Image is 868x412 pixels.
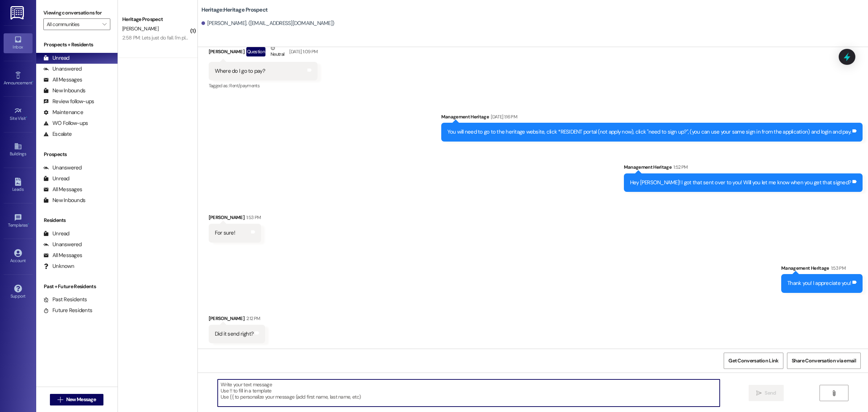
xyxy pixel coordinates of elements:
[32,79,33,84] span: •
[215,330,254,338] div: Did it send right?
[43,98,94,105] div: Review follow-ups
[672,163,688,171] div: 1:52 PM
[43,241,82,248] div: Unanswered
[447,128,851,136] div: You will need to go to the heritage website, click *RESIDENT portal (not apply now), click "need ...
[4,105,33,124] a: Site Visit •
[50,394,103,405] button: New Message
[28,222,29,227] span: •
[749,385,784,401] button: Send
[43,197,85,204] div: New Inbounds
[43,252,82,259] div: All Messages
[43,65,82,73] div: Unanswered
[201,20,335,27] div: [PERSON_NAME]. ([EMAIL_ADDRESS][DOMAIN_NAME])
[209,315,265,325] div: [PERSON_NAME]
[122,16,189,23] div: Heritage Prospect
[269,44,286,59] div: Neutral
[66,396,96,403] span: New Message
[4,247,33,266] a: Account
[36,41,118,49] div: Prospects + Residents
[831,390,837,396] i: 
[756,390,762,396] i: 
[489,113,517,121] div: [DATE] 1:16 PM
[787,279,851,287] div: Thank you! I appreciate you!
[43,262,74,270] div: Unknown
[201,6,268,14] b: Heritage: Heritage Prospect
[829,264,846,272] div: 1:53 PM
[792,357,856,365] span: Share Conversation via email
[43,76,82,84] div: All Messages
[4,282,33,302] a: Support
[36,216,118,224] div: Residents
[630,179,851,186] div: Hey [PERSON_NAME]! I got that sent over to you! Will you let me know when you get that signed?
[43,7,110,18] label: Viewing conversations for
[122,25,158,32] span: [PERSON_NAME]
[43,230,69,237] div: Unread
[229,83,260,89] span: Rent/payments
[246,47,265,56] div: Question
[724,353,783,369] button: Get Conversation Link
[43,109,83,116] div: Maintenance
[43,175,69,182] div: Unread
[43,87,85,94] div: New Inbounds
[26,115,27,120] span: •
[215,229,235,237] div: For sure!
[43,54,69,62] div: Unread
[43,130,72,138] div: Escalate
[36,283,118,290] div: Past + Future Residents
[43,119,88,127] div: WO Follow-ups
[10,6,25,20] img: ResiDesk Logo
[43,164,82,172] div: Unanswered
[122,34,297,41] div: 2:58 PM: Lets just do fall. I'm planning on getting married at the end of the semester.
[728,357,778,365] span: Get Conversation Link
[102,21,106,27] i: 
[43,186,82,193] div: All Messages
[288,48,318,55] div: [DATE] 1:09 PM
[624,163,863,173] div: Management Heritage
[43,307,92,314] div: Future Residents
[4,140,33,160] a: Buildings
[244,214,261,221] div: 1:53 PM
[4,176,33,195] a: Leads
[244,315,260,322] div: 2:12 PM
[47,18,99,30] input: All communities
[765,389,776,397] span: Send
[781,264,863,274] div: Management Heritage
[4,211,33,231] a: Templates •
[787,353,861,369] button: Share Conversation via email
[209,80,318,91] div: Tagged as:
[209,214,261,224] div: [PERSON_NAME]
[43,296,87,303] div: Past Residents
[58,397,63,403] i: 
[441,113,863,123] div: Management Heritage
[36,151,118,158] div: Prospects
[4,33,33,53] a: Inbox
[209,44,318,62] div: [PERSON_NAME]
[215,67,265,75] div: Where do I go to pay?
